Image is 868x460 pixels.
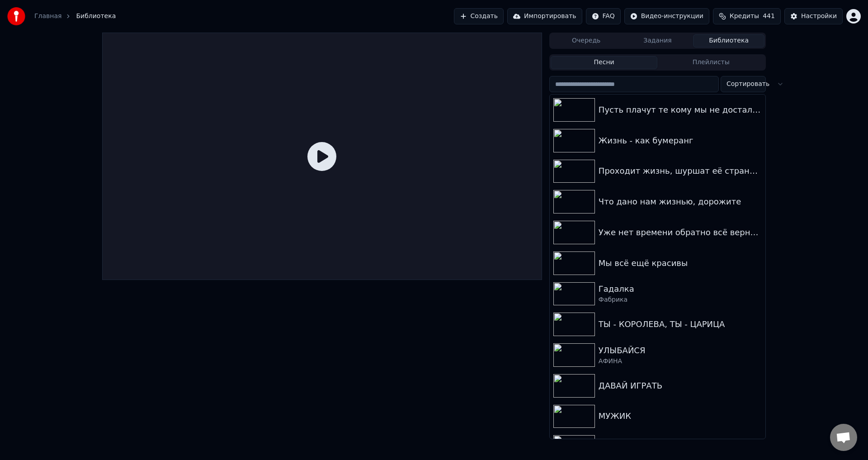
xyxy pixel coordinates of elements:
button: Видео-инструкции [624,8,709,24]
div: Что дано нам жизнью, дорожите [599,195,762,208]
button: Импортировать [507,8,582,24]
span: Библиотека [76,12,116,21]
div: УЛЫБАЙСЯ [599,344,762,357]
a: Открытый чат [830,424,857,451]
button: Создать [454,8,504,24]
div: Мы всё ещё красивы [599,257,762,270]
button: Очередь [551,34,622,47]
button: Песни [551,56,658,69]
nav: breadcrumb [34,12,116,21]
button: Задания [622,34,693,47]
button: Библиотека [693,34,764,47]
span: Сортировать [726,80,769,89]
div: АФИНА [599,357,762,366]
div: Жизнь - как бумеранг [599,134,762,147]
span: 441 [763,12,775,21]
button: Настройки [784,8,843,24]
div: Настройки [801,12,837,21]
button: FAQ [586,8,621,24]
div: ТЫ - КОРОЛЕВА, ТЫ - ЦАРИЦА [599,318,762,331]
div: Гадалка [599,283,762,295]
div: МУЖИК [599,410,762,422]
div: Фабрика [599,295,762,304]
button: Плейлисты [657,56,764,69]
div: ДАВАЙ ИГРАТЬ [599,379,762,392]
a: Главная [34,12,61,21]
button: Кредиты441 [713,8,781,24]
span: Кредиты [730,12,759,21]
div: Пусть плачут те кому мы не достались [599,104,762,116]
img: youka [7,7,25,25]
div: Уже нет времени обратно всё вернуть [599,226,762,239]
div: Проходит жизнь, шуршат её страницы [599,165,762,177]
